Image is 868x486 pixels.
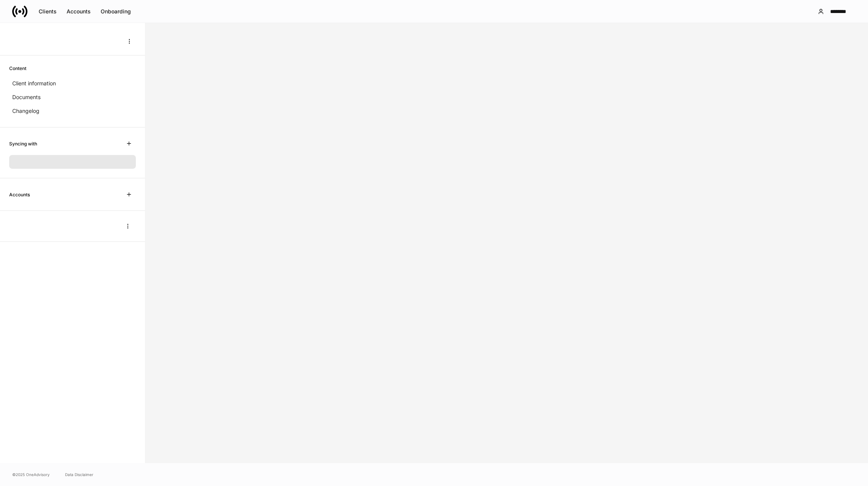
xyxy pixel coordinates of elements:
button: Clients [34,5,62,18]
div: Onboarding [101,9,131,14]
p: Client information [12,80,56,87]
p: Changelog [12,107,39,115]
a: Data Disclaimer [65,471,93,478]
p: Documents [12,93,41,101]
h6: Content [9,65,26,72]
a: Documents [9,90,136,104]
a: Changelog [9,104,136,118]
h6: Syncing with [9,140,37,147]
button: Accounts [62,5,96,18]
div: Clients [39,9,57,14]
div: Accounts [67,9,91,14]
h6: Accounts [9,191,30,198]
span: © 2025 OneAdvisory [12,471,50,478]
button: Onboarding [96,5,136,18]
a: Client information [9,77,136,90]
